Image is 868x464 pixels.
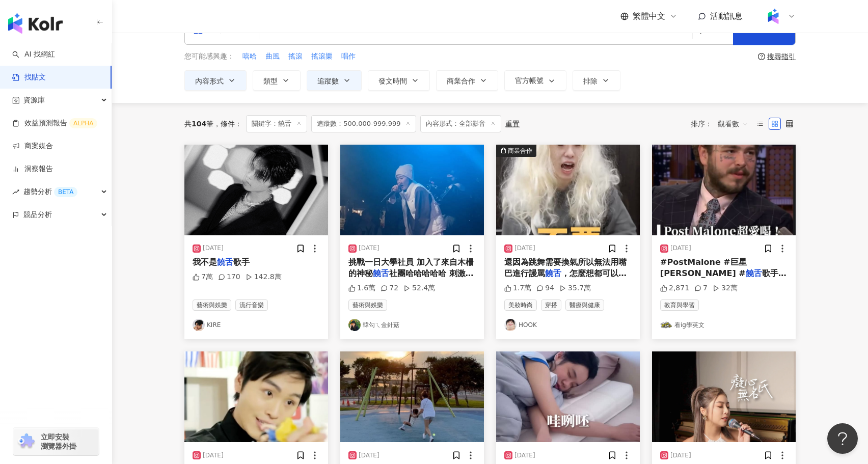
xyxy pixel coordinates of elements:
[652,145,796,235] img: post-image
[420,115,501,132] span: 內容形式：全部影音
[317,77,339,85] span: 追蹤數
[660,283,689,293] div: 2,871
[203,451,224,460] div: [DATE]
[368,70,430,91] button: 發文時間
[508,146,532,156] div: 商業合作
[359,451,379,460] div: [DATE]
[504,70,566,91] button: 官方帳號
[203,244,224,253] div: [DATE]
[340,145,484,235] img: post-image
[767,52,796,61] div: 搜尋指引
[242,51,257,62] span: 嘻哈
[718,116,748,132] span: 觀看數
[54,187,77,197] div: BETA
[12,164,53,174] a: 洞察報告
[504,319,632,331] a: KOL AvatarHOOK
[192,120,206,128] span: 104
[348,257,474,278] span: 挑戰一日大學社員 加入了來自木柵的神秘
[505,120,520,128] div: 重置
[496,145,640,235] img: post-image
[447,77,475,85] span: 商業合作
[514,244,535,253] div: [DATE]
[504,257,627,278] span: 還因為跳舞需要換氣所以無法用嘴巴進行謾罵
[184,351,328,442] img: post-image
[348,283,375,293] div: 1.6萬
[23,89,45,112] span: 資源庫
[217,257,233,267] mark: 饒舌
[12,72,46,83] a: 找貼文
[373,268,389,278] mark: 饒舌
[8,13,63,34] img: logo
[536,283,554,293] div: 94
[827,423,858,454] iframe: Help Scout Beacon - Open
[633,11,665,22] span: 繁體中文
[348,299,387,311] span: 藝術與娛樂
[23,180,77,203] span: 趨勢分析
[381,283,398,293] div: 72
[378,77,407,85] span: 發文時間
[504,268,627,289] span: ，怎麼想都可以創造出更好的美的國度
[265,51,280,62] span: 曲風
[213,120,242,128] span: 條件 ：
[504,283,531,293] div: 1.7萬
[713,283,738,293] div: 32萬
[184,120,213,128] div: 共 筆
[246,272,282,282] div: 142.8萬
[348,319,476,331] a: KOL Avatar韓勾ㄟ金針菇
[193,299,231,311] span: 藝術與娛樂
[504,319,517,331] img: KOL Avatar
[746,268,762,278] mark: 饒舌
[496,145,640,235] button: 商業合作
[541,299,561,311] span: 穿搭
[652,351,796,442] img: post-image
[184,70,247,91] button: 內容形式
[288,51,303,62] button: 搖滾
[311,115,416,132] span: 追蹤數：500,000-999,999
[660,257,747,278] span: #PostMalone #巨星[PERSON_NAME] #
[12,49,55,60] a: searchAI 找網紅
[359,244,379,253] div: [DATE]
[311,51,333,62] span: 搖滾樂
[16,433,36,450] img: chrome extension
[341,51,356,62] span: 唱作
[670,244,691,253] div: [DATE]
[235,299,268,311] span: 流行音樂
[515,76,544,85] span: 官方帳號
[559,283,591,293] div: 35.7萬
[12,188,19,196] span: rise
[13,428,99,455] a: chrome extension立即安裝 瀏覽器外掛
[218,272,240,282] div: 170
[193,257,217,267] span: 我不是
[242,51,257,62] button: 嘻哈
[184,51,234,62] span: 您可能感興趣：
[12,141,53,151] a: 商案媒合
[253,70,301,91] button: 類型
[504,299,537,311] span: 美妝時尚
[193,319,205,331] img: KOL Avatar
[265,51,280,62] button: 曲風
[403,283,435,293] div: 52.4萬
[758,53,765,60] span: question-circle
[233,257,250,267] span: 歌手
[660,319,788,331] a: KOL Avatar看ig學英文
[660,319,672,331] img: KOL Avatar
[23,203,52,226] span: 競品分析
[691,116,754,132] div: 排序：
[348,268,474,289] span: 社團哈哈哈哈哈 刺激又精彩的一隻影片
[341,51,356,62] button: 唱作
[694,283,708,293] div: 7
[496,351,640,442] img: post-image
[193,319,320,331] a: KOL AvatarKIRE
[348,319,361,331] img: KOL Avatar
[764,7,783,26] img: Kolr%20app%20icon%20%281%29.png
[583,77,598,85] span: 排除
[311,51,333,62] button: 搖滾樂
[184,145,328,235] img: post-image
[340,351,484,442] img: post-image
[12,118,97,128] a: 效益預測報告ALPHA
[307,70,362,91] button: 追蹤數
[193,272,213,282] div: 7萬
[436,70,498,91] button: 商業合作
[41,432,76,451] span: 立即安裝 瀏覽器外掛
[195,77,224,85] span: 內容形式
